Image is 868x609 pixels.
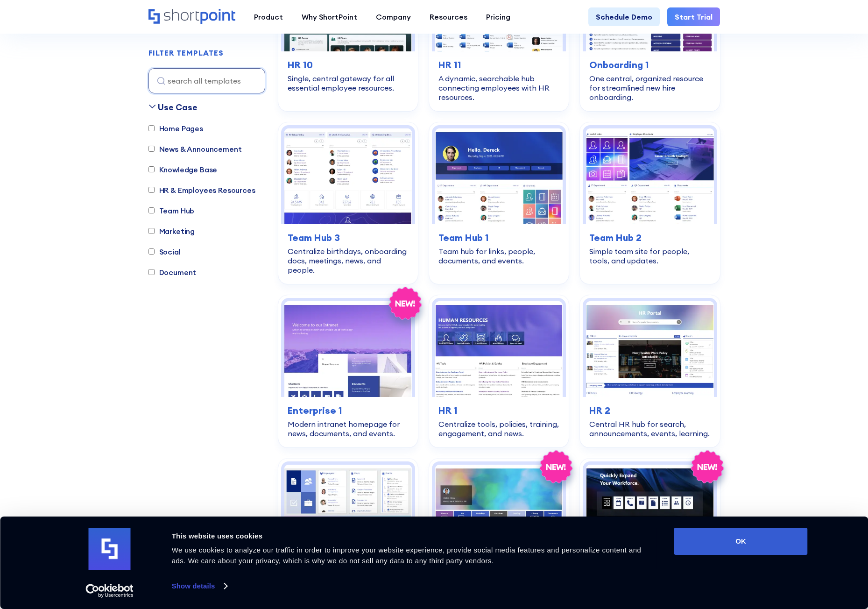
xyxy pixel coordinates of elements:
[278,295,418,447] a: Enterprise 1 – SharePoint Homepage Design: Modern intranet homepage for news, documents, and even...
[438,247,559,265] div: Team hub for links, people, documents, and events.
[89,528,131,570] img: logo
[589,58,710,72] h3: Onboarding 1
[69,584,150,598] a: Usercentrics Cookiebot - opens in a new window
[589,231,710,245] h3: Team Hub 2
[429,295,569,447] a: HR 1 – Human Resources Template: Centralize tools, policies, training, engagement, and news.HR 1C...
[172,531,653,542] div: This website uses cookies
[148,167,155,173] input: Knowledge Base
[376,11,411,22] div: Company
[674,528,808,555] button: OK
[284,465,412,560] img: HR 3 – HR Intranet Template: All‑in‑one space for news, events, and documents.
[172,546,642,565] span: We use cookies to analyze our traffic in order to improve your website experience, provide social...
[288,404,409,418] h3: Enterprise 1
[420,7,477,26] a: Resources
[486,11,510,22] div: Pricing
[438,74,559,102] div: A dynamic, searchable hub connecting employees with HR resources.
[435,465,563,560] img: HR 4 – SharePoint HR Intranet Template: Streamline news, policies, training, events, and workflow...
[288,58,409,72] h3: HR 10
[288,419,409,438] div: Modern intranet homepage for news, documents, and events.
[438,419,559,438] div: Centralize tools, policies, training, engagement, and news.
[430,11,467,22] div: Resources
[288,231,409,245] h3: Team Hub 3
[148,226,195,237] label: Marketing
[148,123,203,134] label: Home Pages
[148,246,181,257] label: Social
[589,404,710,418] h3: HR 2
[589,247,710,265] div: Simple team site for people, tools, and updates.
[148,126,155,132] input: Home Pages
[477,7,520,26] a: Pricing
[278,122,418,284] a: Team Hub 3 – SharePoint Team Site Template: Centralize birthdays, onboarding docs, meetings, news...
[148,143,242,155] label: News & Announcement
[148,187,155,193] input: HR & Employees Resources
[435,301,563,397] img: HR 1 – Human Resources Template: Centralize tools, policies, training, engagement, and news.
[288,74,409,92] div: Single, central gateway for all essential employee resources.
[588,7,660,26] a: Schedule Demo
[148,146,155,152] input: News & Announcement
[148,184,255,196] label: HR & Employees Resources
[158,101,198,113] div: Use Case
[245,7,292,26] a: Product
[438,231,559,245] h3: Team Hub 1
[148,249,155,255] input: Social
[148,205,195,216] label: Team Hub
[148,267,197,278] label: Document
[586,128,713,224] img: Team Hub 2 – SharePoint Template Team Site: Simple team site for people, tools, and updates.
[148,269,155,276] input: Document
[148,164,218,175] label: Knowledge Base
[148,9,235,25] a: Home
[586,301,713,397] img: HR 2 - HR Intranet Portal: Central HR hub for search, announcements, events, learning.
[302,11,357,22] div: Why ShortPoint
[438,404,559,418] h3: HR 1
[580,295,720,447] a: HR 2 - HR Intranet Portal: Central HR hub for search, announcements, events, learning.HR 2Central...
[667,7,720,26] a: Start Trial
[580,122,720,284] a: Team Hub 2 – SharePoint Template Team Site: Simple team site for people, tools, and updates.Team ...
[148,228,155,234] input: Marketing
[148,208,155,214] input: Team Hub
[284,301,412,397] img: Enterprise 1 – SharePoint Homepage Design: Modern intranet homepage for news, documents, and events.
[254,11,283,22] div: Product
[367,7,420,26] a: Company
[148,68,265,93] input: search all templates
[172,579,227,593] a: Show details
[589,419,710,438] div: Central HR hub for search, announcements, events, learning.
[292,7,367,26] a: Why ShortPoint
[288,247,409,275] div: Centralize birthdays, onboarding docs, meetings, news, and people.
[589,74,710,102] div: One central, organized resource for streamlined new hire onboarding.
[429,122,569,284] a: Team Hub 1 – SharePoint Online Modern Team Site Template: Team hub for links, people, documents, ...
[586,465,713,560] img: HR 5 – Human Resource Template: Modern hub for people, policies, events, and tools.
[148,50,224,57] div: FILTER TEMPLATES
[284,128,412,224] img: Team Hub 3 – SharePoint Team Site Template: Centralize birthdays, onboarding docs, meetings, news...
[438,58,559,72] h3: HR 11
[435,128,563,224] img: Team Hub 1 – SharePoint Online Modern Team Site Template: Team hub for links, people, documents, ...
